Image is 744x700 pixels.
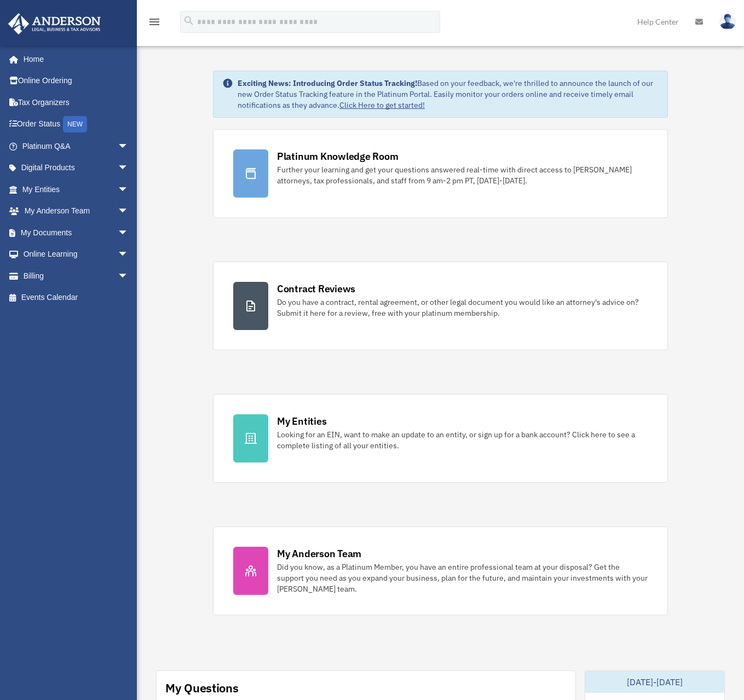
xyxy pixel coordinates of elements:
img: Anderson Advisors Platinum Portal [5,13,104,34]
a: Billingarrow_drop_down [8,265,145,287]
a: Online Learningarrow_drop_down [8,244,145,265]
a: Online Ordering [8,70,145,92]
a: menu [148,19,161,28]
div: My Questions [165,680,239,696]
strong: Exciting News: Introducing Order Status Tracking! [238,78,417,88]
div: NEW [63,116,87,132]
a: Contract Reviews Do you have a contract, rental agreement, or other legal document you would like... [213,262,668,350]
a: Events Calendar [8,287,145,309]
a: Digital Productsarrow_drop_down [8,157,145,179]
div: My Anderson Team [277,547,361,560]
a: My Entitiesarrow_drop_down [8,178,145,200]
a: Platinum Knowledge Room Further your learning and get your questions answered real-time with dire... [213,129,668,218]
div: My Entities [277,414,326,428]
div: Did you know, as a Platinum Member, you have an entire professional team at your disposal? Get th... [277,562,648,594]
a: Home [8,48,140,70]
div: Further your learning and get your questions answered real-time with direct access to [PERSON_NAM... [277,164,648,186]
a: Tax Organizers [8,91,145,113]
div: Looking for an EIN, want to make an update to an entity, or sign up for a bank account? Click her... [277,429,648,451]
a: My Anderson Team Did you know, as a Platinum Member, you have an entire professional team at your... [213,527,668,615]
img: User Pic [719,14,736,30]
span: arrow_drop_down [118,157,140,180]
i: menu [148,15,161,28]
span: arrow_drop_down [118,135,140,158]
a: Platinum Q&Aarrow_drop_down [8,135,145,157]
div: Based on your feedback, we're thrilled to announce the launch of our new Order Status Tracking fe... [238,78,659,111]
span: arrow_drop_down [118,265,140,287]
div: [DATE]-[DATE] [585,671,724,693]
span: arrow_drop_down [118,178,140,201]
a: Click Here to get started! [339,100,425,110]
span: arrow_drop_down [118,244,140,266]
div: Contract Reviews [277,282,355,296]
span: arrow_drop_down [118,222,140,244]
a: My Entities Looking for an EIN, want to make an update to an entity, or sign up for a bank accoun... [213,394,668,483]
a: My Anderson Teamarrow_drop_down [8,200,145,222]
a: My Documentsarrow_drop_down [8,222,145,244]
i: search [183,15,195,27]
a: Order StatusNEW [8,113,145,136]
span: arrow_drop_down [118,200,140,223]
div: Do you have a contract, rental agreement, or other legal document you would like an attorney's ad... [277,297,648,319]
div: Platinum Knowledge Room [277,149,399,163]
